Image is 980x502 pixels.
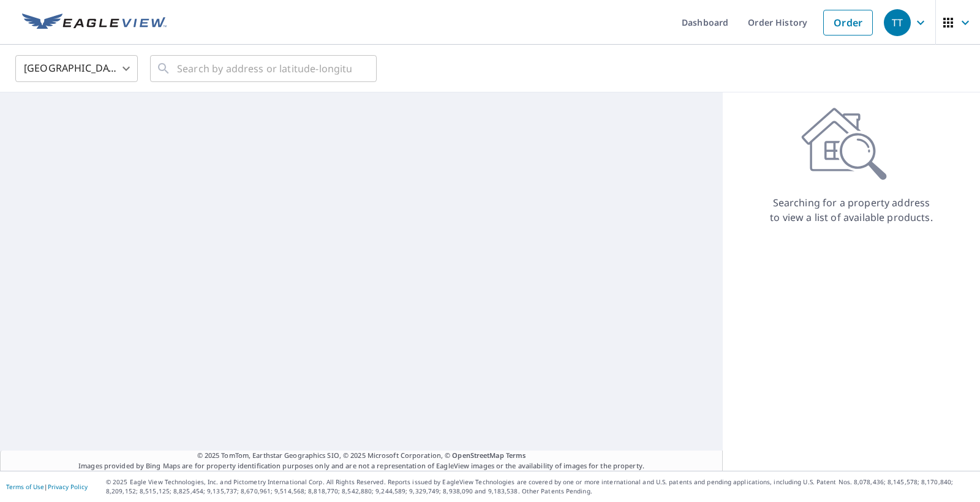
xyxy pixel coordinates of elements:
[6,483,88,490] p: |
[506,451,526,460] a: Terms
[106,478,974,496] p: © 2025 Eagle View Technologies, Inc. and Pictometry International Corp. All Rights Reserved. Repo...
[177,51,352,86] input: Search by address or latitude-longitude
[48,482,88,491] a: Privacy Policy
[15,51,138,86] div: [GEOGRAPHIC_DATA]
[884,9,911,36] div: TT
[6,482,44,491] a: Terms of Use
[823,10,873,36] a: Order
[22,13,167,32] img: EV Logo
[197,451,526,461] span: © 2025 TomTom, Earthstar Geographics SIO, © 2025 Microsoft Corporation, ©
[452,451,503,460] a: OpenStreetMap
[769,195,933,225] p: Searching for a property address to view a list of available products.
